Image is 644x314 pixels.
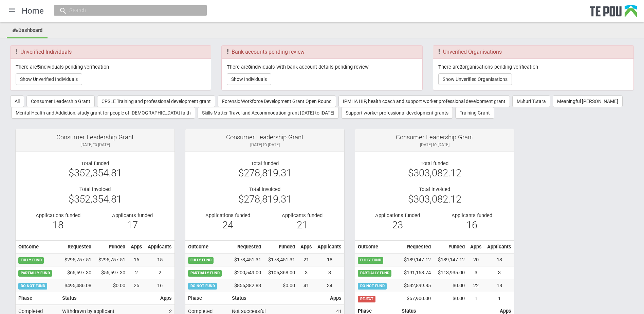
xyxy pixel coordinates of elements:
[16,73,82,85] button: Show Unverified Individuals
[228,253,264,266] td: $173,451.31
[26,95,95,107] button: Consumer Leadership Grant
[145,266,174,279] td: 2
[341,107,453,119] button: Support worker professional development grants
[94,279,128,292] td: $0.00
[59,279,94,292] td: $495,486.08
[298,240,315,253] th: Apps
[158,292,174,305] th: Apps
[196,222,260,228] div: 24
[94,266,128,279] td: $56,597.30
[484,240,514,253] th: Applicants
[438,64,628,70] p: There are organisations pending verification
[365,222,429,228] div: 23
[218,95,336,107] button: Forensic Workforce Development Grant Open Round
[434,240,467,253] th: Funded
[434,266,467,279] td: $113,935.00
[434,279,467,292] td: $0.00
[512,95,550,107] button: Māhuri Tōtara
[196,212,260,219] div: Applications funded
[145,279,174,292] td: 16
[270,222,334,228] div: 21
[315,266,344,279] td: 3
[185,240,228,253] th: Outcome
[10,95,24,107] button: All
[227,64,417,70] p: There are individuals with bank account details pending review
[229,292,327,305] th: Status
[460,64,462,70] b: 2
[315,279,344,292] td: 34
[67,7,187,14] input: Search
[398,292,434,305] td: $67,900.00
[358,270,391,276] span: PARTIALLY FUND
[21,142,169,148] div: [DATE] to [DATE]
[18,283,47,289] span: DO NOT FUND
[398,253,434,266] td: $189,147.12
[94,253,128,266] td: $295,757.51
[145,240,174,253] th: Applicants
[298,253,315,266] td: 21
[270,212,334,219] div: Applicants funded
[190,186,339,192] div: Total invoiced
[438,49,628,55] h3: Unverified Organisations
[7,23,48,38] a: Dashboard
[26,222,90,228] div: 18
[16,240,59,253] th: Outcome
[365,212,429,219] div: Applications funded
[248,64,251,70] b: 8
[553,95,623,107] button: Meaningful [PERSON_NAME]
[484,266,514,279] td: 3
[484,292,514,305] td: 1
[228,266,264,279] td: $200,549.00
[455,107,494,119] button: Training Grant
[190,170,339,176] div: $278,819.31
[360,186,509,192] div: Total invoiced
[94,240,128,253] th: Funded
[16,49,206,55] h3: Unverified Individuals
[128,240,145,253] th: Apps
[128,279,145,292] td: 25
[16,292,59,305] th: Phase
[264,240,298,253] th: Funded
[360,170,509,176] div: $303,082.12
[37,64,40,70] b: 5
[21,170,169,176] div: $352,354.81
[198,107,339,119] button: Skills Matter Travel and Accommodation grant [DATE] to [DATE]
[190,160,339,167] div: Total funded
[16,64,206,70] p: There are individuals pending verification
[434,253,467,266] td: $189,147.12
[21,160,169,167] div: Total funded
[360,134,509,140] div: Consumer Leadership Grant
[59,292,158,305] th: Status
[190,142,339,148] div: [DATE] to [DATE]
[467,240,484,253] th: Apps
[355,240,398,253] th: Outcome
[315,253,344,266] td: 18
[228,240,264,253] th: Requested
[434,292,467,305] td: $0.00
[440,222,504,228] div: 16
[264,253,298,266] td: $173,451.31
[188,257,214,263] span: FULLY FUND
[145,253,174,266] td: 15
[26,212,90,219] div: Applications funded
[100,222,164,228] div: 17
[18,270,52,276] span: PARTIALLY FUND
[327,292,344,305] th: Apps
[398,240,434,253] th: Requested
[467,279,484,292] td: 22
[227,73,271,85] button: Show Individuals
[59,253,94,266] td: $295,757.51
[298,266,315,279] td: 3
[128,266,145,279] td: 2
[467,266,484,279] td: 3
[264,279,298,292] td: $0.00
[467,253,484,266] td: 20
[315,240,344,253] th: Applicants
[358,257,383,263] span: FULLY FUND
[440,212,504,219] div: Applicants funded
[398,266,434,279] td: $191,168.74
[190,134,339,140] div: Consumer Leadership Grant
[21,186,169,192] div: Total invoiced
[298,279,315,292] td: 41
[358,296,375,302] span: REJECT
